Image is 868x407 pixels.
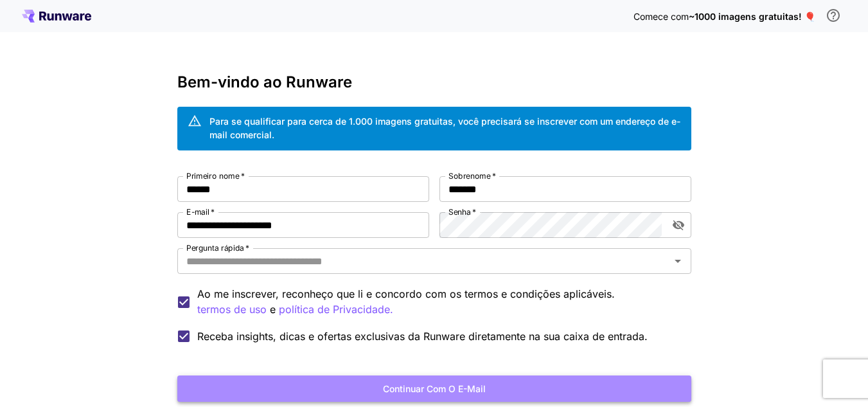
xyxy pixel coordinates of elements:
[448,207,471,217] font: Senha
[209,116,680,140] font: Para se qualificar para cerca de 1.000 imagens gratuitas, você precisará se inscrever com um ende...
[197,330,648,343] font: Receba insights, dicas e ofertas exclusivas da Runware diretamente na sua caixa de entrada.
[197,287,615,300] font: Ao me inscrever, reconheço que li e concordo com os termos e condições aplicáveis.
[689,11,815,22] font: ~1000 imagens gratuitas! 🎈
[197,303,267,316] font: termos de uso
[820,3,846,28] button: Para se qualificar para crédito gratuito, você precisa se inscrever com um endereço de e-mail com...
[186,243,244,253] font: Pergunta rápida
[177,375,691,402] button: Continuar com o e-mail
[270,303,276,316] font: e
[177,73,352,91] font: Bem-vindo ao Runware
[186,207,209,217] font: E-mail
[667,213,690,237] button: alternar visibilidade da senha
[197,302,267,318] button: Ao me inscrever, reconheço que li e concordo com os termos e condições aplicáveis. e política de ...
[186,171,240,181] font: Primeiro nome
[669,252,687,270] button: Abrir
[633,11,689,22] font: Comece com
[279,302,393,318] button: Ao me inscrever, reconheço que li e concordo com os termos e condições aplicáveis. termos de uso e
[383,383,486,394] font: Continuar com o e-mail
[448,171,490,181] font: Sobrenome
[279,303,393,316] font: política de Privacidade.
